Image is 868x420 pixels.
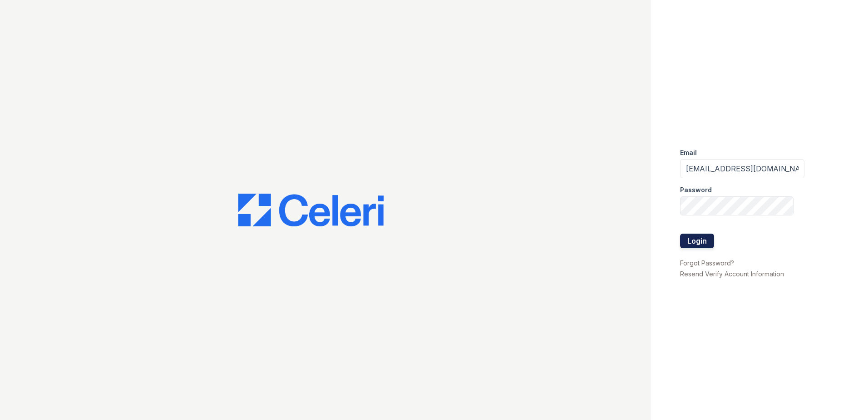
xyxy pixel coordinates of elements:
[680,185,712,195] label: Password
[680,259,734,267] a: Forgot Password?
[680,270,784,278] a: Resend Verify Account Information
[238,194,384,226] img: CE_Logo_Blue-a8612792a0a2168367f1c8372b55b34899dd931a85d93a1a3d3e32e68fde9ad4.png
[680,234,714,248] button: Login
[680,148,697,157] label: Email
